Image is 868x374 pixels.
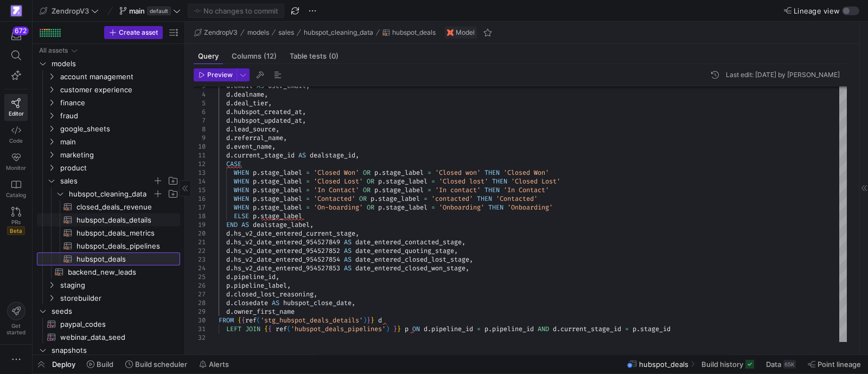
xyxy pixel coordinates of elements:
span: p [226,281,230,290]
span: p [253,168,257,177]
span: . [230,255,234,264]
span: backend_new_leads​​​​​​​​​​ [68,266,168,278]
span: . [378,186,382,194]
button: Data65K [761,355,801,373]
button: Build scheduler [120,355,192,373]
span: . [257,168,260,177]
span: date_entered_contacted_stage [355,238,462,246]
span: hs_v2_date_entered_954527849 [234,238,340,246]
span: , [302,116,306,125]
span: . [257,203,260,212]
div: Press SPACE to select this row. [37,239,180,252]
span: Catalog [6,192,26,198]
span: = [306,186,310,194]
span: THEN [484,168,500,177]
span: date_entered_closed_lost_stage [355,255,469,264]
span: 'Onboarding' [507,203,553,212]
span: stage_label [260,194,302,203]
span: main [129,7,145,15]
span: p [253,186,257,194]
span: dealstage_id [310,151,355,160]
span: WHEN [234,186,249,194]
button: ZendropV3 [37,4,101,18]
span: , [287,281,291,290]
span: (0) [329,53,339,60]
span: hubspot_updated_at [234,116,302,125]
span: Preview [207,71,233,79]
span: . [230,151,234,160]
a: Editor [4,94,28,121]
span: p [378,203,382,212]
span: 'In contact' [435,186,481,194]
span: p [374,186,378,194]
span: OR [363,186,371,194]
span: = [427,168,431,177]
span: hs_v2_date_entered_954527854 [234,255,340,264]
span: Code [9,137,23,144]
span: hubspot_deals_pipelines​​​​​​​​​​ [76,240,168,252]
div: Last edit: [DATE] by [PERSON_NAME] [726,71,840,79]
span: . [230,229,234,238]
span: Alerts [209,360,229,369]
span: Get started [7,322,25,335]
div: 5 [194,99,206,107]
span: dealname [234,90,264,99]
span: event_name [234,142,272,151]
span: d [226,142,230,151]
span: ZendropV3 [204,29,238,36]
span: closedate [234,299,268,307]
span: p [378,177,382,186]
div: Press SPACE to select this row. [37,57,180,70]
span: hubspot_close_date [283,299,352,307]
span: Columns [232,53,277,60]
span: WHEN [234,203,249,212]
span: paypal_codes​​​​​​ [60,318,168,331]
div: 9 [194,134,206,142]
span: . [230,246,234,255]
div: 22 [194,246,206,255]
span: hubspot_cleaning_data [304,29,373,36]
span: = [306,203,310,212]
div: Press SPACE to select this row. [37,96,180,109]
span: . [230,299,234,307]
span: stage_label [260,212,302,220]
span: d [226,238,230,246]
div: 16 [194,194,206,203]
span: . [230,107,234,116]
div: 8 [194,125,206,134]
span: stage_label [378,194,420,203]
span: d [226,290,230,299]
span: main [60,136,178,148]
span: Build [97,360,113,369]
span: models [247,29,269,36]
span: p [374,168,378,177]
span: Build history [701,360,743,369]
span: d [226,107,230,116]
span: 'Onboarding' [439,203,484,212]
span: closed_lost_reasoning [234,290,314,299]
span: hubspot_deals_details​​​​​​​​​​ [76,214,168,226]
button: Build [82,355,118,373]
span: stage_label [382,168,424,177]
div: Press SPACE to select this row. [37,161,180,174]
span: THEN [484,186,500,194]
span: marketing [60,149,178,161]
span: hubspot_deals​​​​​​​​​​ [76,253,168,265]
span: seeds [52,305,178,318]
span: . [257,177,260,186]
span: . [257,186,260,194]
div: 21 [194,238,206,246]
span: AS [241,220,249,229]
span: , [462,238,465,246]
div: 17 [194,203,206,212]
span: 'Closed lost' [439,177,488,186]
span: d [226,307,230,316]
span: pipeline_label [234,281,287,290]
span: dealstage_label [253,220,310,229]
button: Build history [697,355,759,373]
span: stage_label [260,186,302,194]
button: hubspot_deals [380,26,438,39]
span: AS [344,246,352,255]
img: undefined [447,29,454,36]
span: . [230,264,234,272]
